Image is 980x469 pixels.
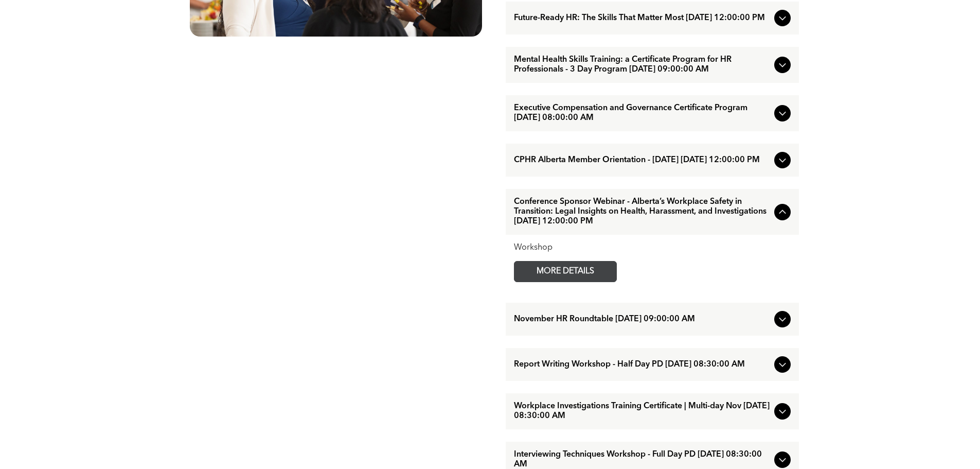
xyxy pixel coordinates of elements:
[514,360,770,370] span: Report Writing Workshop - Half Day PD [DATE] 08:30:00 AM
[514,261,617,282] a: MORE DETAILS
[514,402,770,421] span: Workplace Investigations Training Certificate | Multi-day Nov [DATE] 08:30:00 AM
[514,315,770,324] span: November HR Roundtable [DATE] 09:00:00 AM
[514,13,770,23] span: Future-Ready HR: The Skills That Matter Most [DATE] 12:00:00 PM
[514,55,770,75] span: Mental Health Skills Training: a Certificate Program for HR Professionals - 3 Day Program [DATE] ...
[525,262,606,282] span: MORE DETAILS
[514,103,770,123] span: Executive Compensation and Governance Certificate Program [DATE] 08:00:00 AM
[514,243,791,253] div: Workshop
[514,197,770,227] span: Conference Sponsor Webinar - Alberta’s Workplace Safety in Transition: Legal Insights on Health, ...
[514,155,770,165] span: CPHR Alberta Member Orientation - [DATE] [DATE] 12:00:00 PM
